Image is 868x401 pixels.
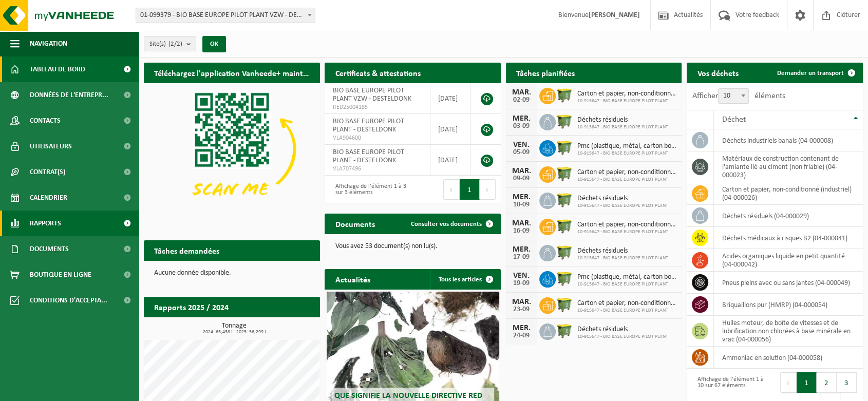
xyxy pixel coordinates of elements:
[556,191,573,208] img: WB-1100-HPE-GN-50
[30,82,108,108] span: Données de l'entrepr...
[511,97,532,104] div: 02-09
[719,89,748,103] span: 10
[511,332,532,339] div: 24-09
[511,114,532,123] div: MER.
[577,255,668,261] span: 10-915647 - BIO BASE EUROPE PILOT PLANT
[577,247,668,255] span: Déchets résiduels
[589,11,640,19] strong: [PERSON_NAME]
[511,324,532,332] div: MER.
[577,116,668,124] span: Déchets résiduels
[556,86,573,104] img: WB-1100-HPE-GN-50
[556,270,573,287] img: WB-1100-HPE-GN-50
[430,145,470,176] td: [DATE]
[714,272,863,294] td: pneus pleins avec ou sans jantes (04-000049)
[556,217,573,235] img: WB-1100-HPE-GN-50
[817,372,837,393] button: 2
[144,240,230,260] h2: Tâches demandées
[511,254,532,261] div: 17-09
[30,185,67,211] span: Calendrier
[556,243,573,261] img: WB-1100-HPE-GN-50
[506,63,585,83] h2: Tâches planifiées
[30,236,69,262] span: Documents
[577,124,668,130] span: 10-915647 - BIO BASE EUROPE PILOT PLANT
[511,219,532,227] div: MAR.
[714,205,863,227] td: déchets résiduels (04-000029)
[330,178,407,201] div: Affichage de l'élément 1 à 3 sur 3 éléments
[332,87,411,103] span: BIO BASE EUROPE PILOT PLANT VZW - DESTELDONK
[144,36,196,51] button: Site(s)(2/2)
[511,227,532,235] div: 16-09
[30,56,85,82] span: Tableau de bord
[577,281,677,288] span: 10-915647 - BIO BASE EUROPE PILOT PLANT
[577,98,677,104] span: 10-915647 - BIO BASE EUROPE PILOT PLANT
[714,316,863,347] td: huiles moteur, de boîte de vitesses et de lubrification non chlorées à base minérale en vrac (04-...
[577,308,677,314] span: 10-915647 - BIO BASE EUROPE PILOT PLANT
[430,114,470,145] td: [DATE]
[577,168,677,177] span: Carton et papier, non-conditionné (industriel)
[577,150,677,157] span: 10-915647 - BIO BASE EUROPE PILOT PLANT
[325,63,430,83] h2: Certificats & attestations
[718,88,749,104] span: 10
[325,269,380,289] h2: Actualités
[403,214,500,234] a: Consulter vos documents
[30,262,91,288] span: Boutique en ligne
[577,334,668,340] span: 10-915647 - BIO BASE EUROPE PILOT PLANT
[202,36,226,52] button: OK
[168,41,182,47] count: (2/2)
[332,134,422,142] span: VLA904600
[30,133,72,159] span: Utilisateurs
[443,179,460,200] button: Previous
[714,151,863,182] td: matériaux de construction contenant de l'amiante lié au ciment (non friable) (04-000023)
[714,182,863,205] td: carton et papier, non-conditionné (industriel) (04-000026)
[511,193,532,201] div: MER.
[556,322,573,339] img: WB-1100-HPE-GN-50
[714,294,863,316] td: briquaillons pur (HMRP) (04-000054)
[511,141,532,149] div: VEN.
[577,229,677,235] span: 10-915647 - BIO BASE EUROPE PILOT PLANT
[714,227,863,249] td: déchets médicaux à risques B2 (04-000041)
[556,112,573,130] img: WB-1100-HPE-GN-50
[722,116,745,124] span: Déchet
[511,149,532,156] div: 05-09
[577,273,677,281] span: Pmc (plastique, métal, carton boisson) (industriel)
[144,83,320,215] img: Download de VHEPlus App
[411,221,482,227] span: Consulter vos documents
[430,83,470,114] td: [DATE]
[511,272,532,280] div: VEN.
[335,243,490,250] p: Vous avez 53 document(s) non lu(s).
[231,317,319,337] a: Consulter les rapports
[577,142,677,150] span: Pmc (plastique, métal, carton boisson) (industriel)
[577,326,668,334] span: Déchets résiduels
[777,70,844,77] span: Demander un transport
[511,306,532,313] div: 23-09
[332,103,422,111] span: RED25004185
[687,63,748,83] h2: Vos déchets
[769,63,862,83] a: Demander un transport
[692,92,785,100] label: Afficher éléments
[460,179,480,200] button: 1
[511,167,532,175] div: MAR.
[149,322,320,335] h3: Tonnage
[714,129,863,151] td: déchets industriels banals (04-000008)
[332,118,404,133] span: BIO BASE EUROPE PILOT PLANT - DESTELDONK
[511,245,532,254] div: MER.
[154,270,310,277] p: Aucune donnée disponible.
[30,211,61,236] span: Rapports
[511,201,532,208] div: 10-09
[577,195,668,203] span: Déchets résiduels
[136,8,315,23] span: 01-099379 - BIO BASE EUROPE PILOT PLANT VZW - DESTELDONK
[797,372,817,393] button: 1
[556,139,573,156] img: WB-1100-HPE-GN-50
[780,372,797,393] button: Previous
[30,288,107,313] span: Conditions d'accepta...
[332,165,422,173] span: VLA707496
[837,372,857,393] button: 3
[511,298,532,306] div: MAR.
[556,296,573,313] img: WB-1100-HPE-GN-50
[30,159,65,185] span: Contrat(s)
[144,297,239,317] h2: Rapports 2025 / 2024
[577,221,677,229] span: Carton et papier, non-conditionné (industriel)
[577,177,677,183] span: 10-915647 - BIO BASE EUROPE PILOT PLANT
[511,88,532,97] div: MAR.
[577,203,668,209] span: 10-915647 - BIO BASE EUROPE PILOT PLANT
